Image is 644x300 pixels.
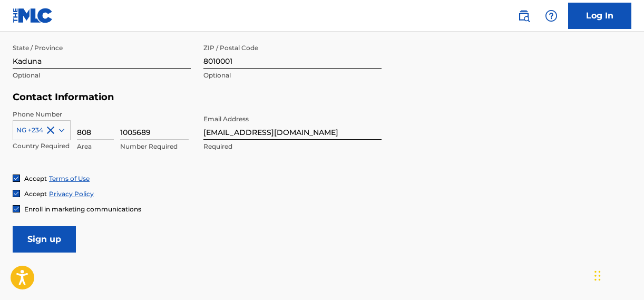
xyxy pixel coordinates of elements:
img: MLC Logo [13,8,53,23]
div: Drag [594,260,601,292]
iframe: Chat Widget [591,249,644,300]
span: Enroll in marketing communications [24,205,141,213]
p: Optional [203,71,382,80]
span: Accept [24,190,47,198]
h5: Contact Information [13,91,382,103]
p: Number Required [120,142,189,151]
p: Required [203,142,382,151]
a: Public Search [513,5,534,26]
img: checkbox [13,175,19,181]
img: help [545,9,558,22]
p: Country Required [13,141,71,151]
p: Area [77,142,114,151]
input: Sign up [13,226,76,253]
span: Accept [24,175,47,182]
img: checkbox [13,190,19,197]
img: checkbox [13,206,19,212]
div: Help [541,5,562,26]
p: Optional [13,71,191,80]
a: Privacy Policy [49,190,94,198]
img: search [518,9,530,22]
a: Log In [568,3,631,29]
a: Terms of Use [49,175,90,182]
